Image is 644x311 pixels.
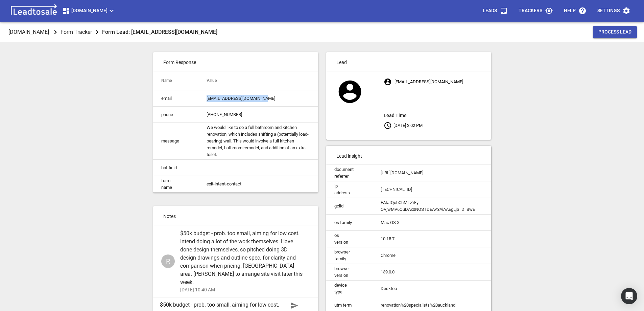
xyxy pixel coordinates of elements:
[198,90,318,107] td: [EMAIL_ADDRESS][DOMAIN_NAME]
[483,7,497,14] p: Leads
[593,26,637,38] button: Process Lead
[153,123,199,160] td: message
[59,4,118,18] button: [DOMAIN_NAME]
[198,71,318,90] th: Value
[373,198,509,215] td: EAIaIQobChMI-ZrFy-OVjwMV6QuDAx0NOSTDEAAYAiAAEgLjS_D_BwE
[373,165,509,181] td: [URL][DOMAIN_NAME]
[384,121,392,130] svg: Your local time
[8,4,59,18] img: logo
[153,176,199,193] td: form-name
[153,71,199,90] th: Name
[153,206,318,225] p: Notes
[598,29,631,36] span: Process Lead
[326,231,373,247] td: os version
[326,247,373,264] td: browser family
[326,181,373,198] td: ip address
[326,146,491,165] p: Lead insight
[326,281,373,297] td: device type
[326,215,373,231] td: os family
[198,123,318,160] td: We would like to do a full bathroom and kitchen renovation, which includes shifting a (potentiall...
[597,7,620,14] p: Settings
[384,111,491,119] aside: Lead Time
[373,181,509,198] td: [TECHNICAL_ID]
[102,27,217,37] aside: Form Lead: [EMAIL_ADDRESS][DOMAIN_NAME]
[519,7,542,14] p: Trackers
[621,288,637,304] div: Open Intercom Messenger
[180,286,305,293] p: [DATE] 10:40 AM
[373,215,509,231] td: Mac OS X
[326,264,373,281] td: browser version
[62,7,116,15] span: [DOMAIN_NAME]
[326,52,491,71] p: Lead
[384,76,491,131] p: [EMAIL_ADDRESS][DOMAIN_NAME] [DATE] 2:02 PM
[153,107,199,123] td: phone
[373,247,509,264] td: Chrome
[198,107,318,123] td: [PHONE_NUMBER]
[326,198,373,215] td: gclid
[373,281,509,297] td: Desktop
[153,160,199,176] td: bot-field
[161,254,175,268] div: Ross Dustin
[373,264,509,281] td: 139.0.0
[153,52,318,71] p: Form Response
[61,28,92,36] p: Form Tracker
[180,229,305,286] span: $50k budget - prob. too small, aiming for low cost. Intend doing a lot of the work themselves. Ha...
[198,176,318,193] td: exit-intent-contact
[373,231,509,247] td: 10.15.7
[326,165,373,181] td: document referrer
[153,90,199,107] td: email
[564,7,576,14] p: Help
[8,28,49,36] p: [DOMAIN_NAME]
